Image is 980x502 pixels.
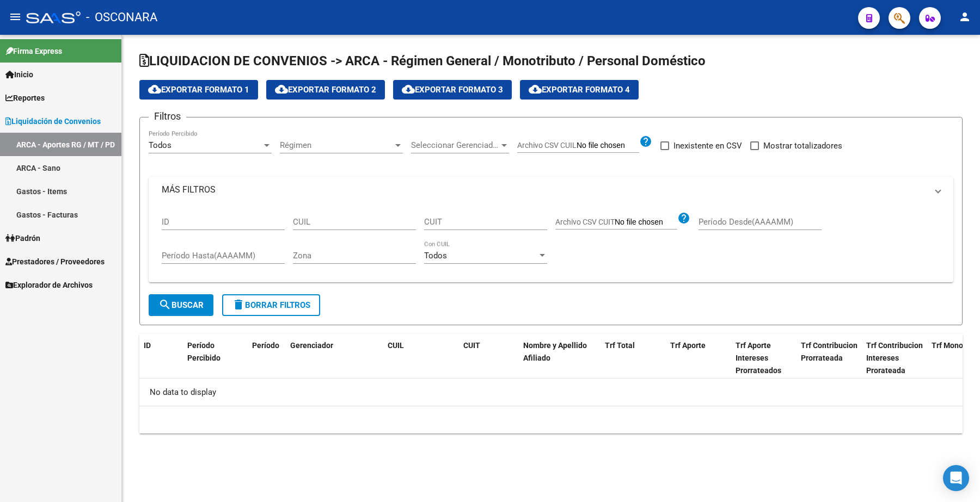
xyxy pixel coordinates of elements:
input: Archivo CSV CUIL [577,141,639,151]
span: Trf Total [605,341,635,350]
datatable-header-cell: Trf Total [601,334,666,382]
div: No data to display [139,379,963,406]
input: Archivo CSV CUIT [615,218,677,227]
span: LIQUIDACION DE CONVENIOS -> ARCA - Régimen General / Monotributo / Personal Doméstico [139,53,706,69]
span: Borrar Filtros [232,300,310,310]
mat-expansion-panel-header: MÁS FILTROS [149,177,953,203]
span: Padrón [5,232,40,244]
button: Buscar [149,294,213,316]
span: Buscar [158,300,204,310]
span: - OSCONARA [86,5,157,29]
span: Archivo CSV CUIL [517,141,577,150]
div: MÁS FILTROS [149,203,953,283]
datatable-header-cell: ID [139,334,183,382]
datatable-header-cell: CUIL [383,334,443,382]
span: Período [252,341,279,350]
span: Prestadores / Proveedores [5,256,105,268]
span: Trf Contribucion Prorrateada [801,341,857,362]
mat-icon: cloud_download [275,83,288,96]
span: Archivo CSV CUIT [555,218,615,226]
button: Exportar Formato 4 [520,80,639,100]
datatable-header-cell: CUIT [459,334,519,382]
span: Exportar Formato 3 [402,85,503,95]
div: Open Intercom Messenger [943,465,969,491]
span: Trf Aporte Intereses Prorrateados [736,341,781,375]
button: Exportar Formato 3 [393,80,512,100]
datatable-header-cell: Período Percibido [183,334,232,382]
mat-icon: person [958,10,971,23]
button: Borrar Filtros [222,294,320,316]
mat-icon: cloud_download [402,83,415,96]
mat-icon: help [677,212,690,225]
span: ID [144,341,151,350]
span: Régimen [280,140,393,150]
datatable-header-cell: Gerenciador [286,334,367,382]
mat-icon: delete [232,298,245,311]
span: Seleccionar Gerenciador [411,140,499,150]
span: Exportar Formato 1 [148,85,249,95]
span: Todos [424,251,447,261]
datatable-header-cell: Trf Aporte Intereses Prorrateados [731,334,797,382]
span: Firma Express [5,45,62,57]
datatable-header-cell: Trf Aporte [666,334,731,382]
datatable-header-cell: Trf Contribucion Prorrateada [797,334,862,382]
span: Trf Aporte [670,341,706,350]
datatable-header-cell: Período [248,334,286,382]
span: Explorador de Archivos [5,279,93,291]
span: Reportes [5,92,45,104]
mat-icon: cloud_download [529,83,542,96]
span: CUIL [388,341,404,350]
mat-icon: search [158,298,171,311]
span: Mostrar totalizadores [763,139,842,152]
span: Liquidación de Convenios [5,115,101,127]
span: Trf Contribucion Intereses Prorateada [866,341,923,375]
span: Nombre y Apellido Afiliado [523,341,587,362]
span: Todos [149,140,171,150]
span: Exportar Formato 4 [529,85,630,95]
button: Exportar Formato 1 [139,80,258,100]
datatable-header-cell: Nombre y Apellido Afiliado [519,334,601,382]
span: Inexistente en CSV [673,139,742,152]
mat-icon: help [639,135,652,148]
span: Exportar Formato 2 [275,85,376,95]
span: Período Percibido [187,341,220,362]
h3: Filtros [149,109,186,124]
mat-panel-title: MÁS FILTROS [162,184,927,196]
span: CUIT [463,341,480,350]
button: Exportar Formato 2 [266,80,385,100]
span: Inicio [5,69,33,80]
span: Gerenciador [290,341,333,350]
datatable-header-cell: Trf Contribucion Intereses Prorateada [862,334,927,382]
mat-icon: menu [9,10,22,23]
mat-icon: cloud_download [148,83,161,96]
